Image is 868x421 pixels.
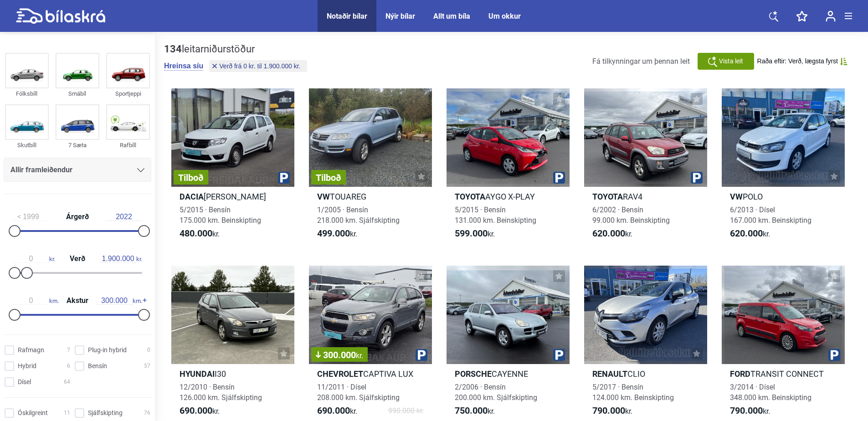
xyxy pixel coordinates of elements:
[385,12,415,21] a: Nýir bílar
[722,191,845,202] h2: POLO
[592,228,632,239] span: kr.
[180,383,262,402] span: 12/2010 · Bensín 126.000 km. Sjálfskipting
[757,57,838,65] span: Raða eftir: Verð, lægsta fyrst
[5,140,49,150] div: Skutbíll
[455,406,495,416] span: kr.
[447,191,570,202] h2: AYGO X-PLAY
[592,406,632,416] span: kr.
[592,405,625,416] b: 790.000
[164,43,309,55] div: leitarniðurstöður
[730,192,743,201] b: VW
[553,349,565,361] img: parking.png
[455,383,537,402] span: 2/2006 · Bensín 200.000 km. Sjálfskipting
[584,369,707,379] h2: CLIO
[722,369,845,379] h2: TRANSIT CONNECT
[164,43,182,55] b: 134
[88,408,123,418] span: Sjálfskipting
[730,405,763,416] b: 790.000
[309,88,432,247] a: TilboðVWTOUAREG1/2005 · Bensín218.000 km. Sjálfskipting499.000kr.
[180,405,212,416] b: 690.000
[388,406,424,416] span: 990.000 kr.
[553,172,565,184] img: parking.png
[327,12,367,21] a: Notaðir bílar
[171,191,294,202] h2: [PERSON_NAME]
[88,361,107,371] span: Bensín
[730,228,770,239] span: kr.
[64,213,91,221] span: Árgerð
[826,10,836,22] img: user-login.svg
[209,60,307,72] button: Verð frá 0 kr. til 1.900.000 kr.
[828,349,840,361] img: parking.png
[278,172,290,184] img: parking.png
[592,369,627,379] b: Renault
[67,345,70,355] span: 7
[455,228,495,239] span: kr.
[317,192,330,201] b: VW
[317,369,363,379] b: Chevrolet
[180,369,215,379] b: Hyundai
[178,173,204,182] span: Tilboð
[592,192,623,201] b: Toyota
[180,228,212,239] b: 480.000
[309,369,432,379] h2: CAPTIVA LUX
[455,228,488,239] b: 599.000
[18,345,44,355] span: Rafmagn
[691,172,703,184] img: parking.png
[730,383,812,402] span: 3/2014 · Dísel 348.000 km. Beinskipting
[144,361,150,371] span: 57
[106,88,150,99] div: Sportjeppi
[433,12,470,21] a: Allt um bíla
[317,205,400,225] span: 1/2005 · Bensín 218.000 km. Sjálfskipting
[730,369,750,379] b: Ford
[316,350,363,359] span: 300.000
[147,345,150,355] span: 0
[730,205,812,225] span: 6/2013 · Dísel 167.000 km. Beinskipting
[67,361,70,371] span: 6
[88,345,127,355] span: Plug-in hybrid
[64,297,91,304] span: Akstur
[100,255,142,263] span: kr.
[317,228,350,239] b: 499.000
[67,255,87,262] span: Verð
[180,192,204,201] b: Dacia
[455,369,492,379] b: Porsche
[5,88,49,99] div: Fólksbíll
[171,369,294,379] h2: I30
[757,57,847,65] button: Raða eftir: Verð, lægsta fyrst
[64,377,70,387] span: 64
[447,369,570,379] h2: CAYENNE
[96,297,142,305] span: km.
[64,408,70,418] span: 11
[144,408,150,418] span: 76
[56,88,99,99] div: Smábíl
[317,405,350,416] b: 690.000
[447,88,570,247] a: ToyotaAYGO X-PLAY5/2015 · Bensín131.000 km. Beinskipting599.000kr.
[584,191,707,202] h2: RAV4
[455,405,488,416] b: 750.000
[317,228,357,239] span: kr.
[592,228,625,239] b: 620.000
[488,12,521,21] a: Um okkur
[317,406,357,416] span: kr.
[309,191,432,202] h2: TOUAREG
[722,88,845,247] a: VWPOLO6/2013 · Dísel167.000 km. Beinskipting620.000kr.
[10,164,72,176] span: Allir framleiðendur
[164,62,203,71] button: Hreinsa síu
[180,406,220,416] span: kr.
[356,351,363,360] span: kr.
[584,88,707,247] a: ToyotaRAV46/2002 · Bensín99.000 km. Beinskipting620.000kr.
[719,56,743,66] span: Vista leit
[180,228,220,239] span: kr.
[18,408,48,418] span: Óskilgreint
[171,88,294,247] a: TilboðDacia[PERSON_NAME]5/2015 · Bensín175.000 km. Beinskipting480.000kr.
[106,140,150,150] div: Rafbíll
[180,205,261,225] span: 5/2015 · Bensín 175.000 km. Beinskipting
[592,205,670,225] span: 6/2002 · Bensín 99.000 km. Beinskipting
[592,383,674,402] span: 5/2017 · Bensín 124.000 km. Beinskipting
[592,57,690,66] span: Fá tilkynningar um þennan leit
[455,192,485,201] b: Toyota
[455,205,536,225] span: 5/2015 · Bensín 131.000 km. Beinskipting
